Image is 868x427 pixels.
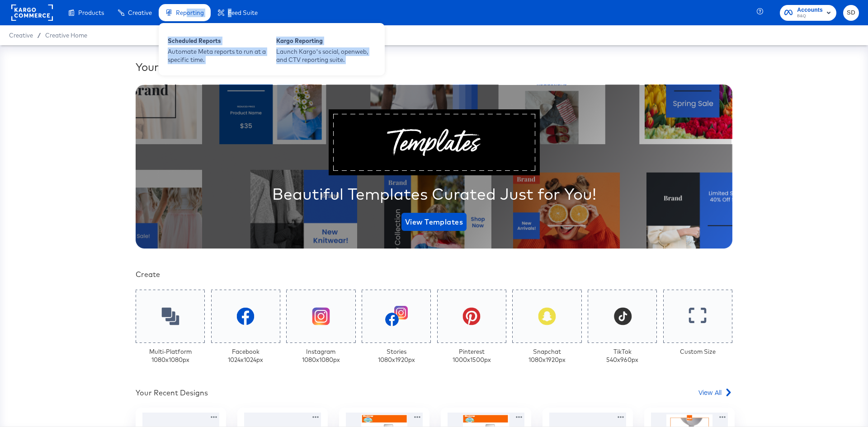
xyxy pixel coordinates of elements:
div: Multi-Platform 1080 x 1080 px [149,347,192,364]
div: Create [136,269,732,280]
span: Creative [9,32,33,39]
div: TikTok 540 x 960 px [606,347,638,364]
button: AccountsB&Q [780,5,836,21]
span: Feed Suite [228,9,258,16]
span: View Templates [405,216,463,228]
div: Facebook 1024 x 1024 px [228,347,263,364]
span: Creative [128,9,152,16]
span: Products [78,9,104,16]
div: Snapchat 1080 x 1920 px [528,347,566,364]
a: Creative Home [45,32,87,39]
div: Your Recent Designs [136,388,208,398]
span: B&Q [797,13,823,20]
span: Reporting [176,9,204,16]
span: View All [698,388,722,397]
span: / [33,32,45,39]
div: Stories 1080 x 1920 px [378,347,415,364]
button: View Templates [401,213,467,231]
div: Pinterest 1000 x 1500 px [453,347,491,364]
span: Accounts [797,5,823,15]
div: Instagram 1080 x 1080 px [302,347,340,364]
span: SD [847,8,855,18]
div: Custom Size [680,347,716,356]
div: Your Custom Templates [136,59,732,75]
a: View All [698,388,732,401]
div: Beautiful Templates Curated Just for You! [272,183,596,205]
button: SD [843,5,859,21]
